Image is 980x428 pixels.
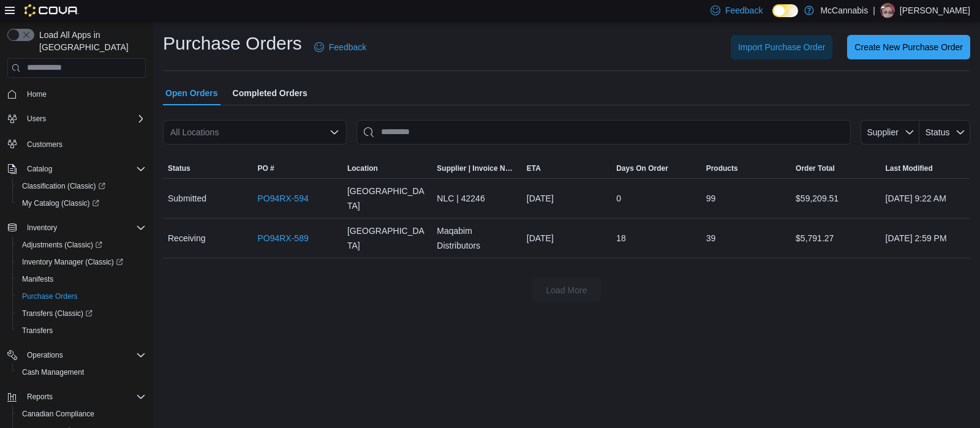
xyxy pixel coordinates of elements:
[17,407,99,421] a: Canadian Compliance
[22,137,67,152] a: Customers
[12,178,151,195] a: Classification (Classic)
[22,162,146,176] span: Catalog
[17,323,146,338] span: Transfers
[17,289,83,304] a: Purchase Orders
[2,135,151,152] button: Customers
[881,226,971,250] div: [DATE] 2:59 PM
[163,159,252,178] button: Status
[616,191,621,206] span: 0
[880,3,895,18] div: Krista Brumsey
[163,31,302,56] h1: Purchase Orders
[701,159,791,178] button: Products
[168,163,190,173] span: Status
[616,163,668,173] span: Days On Order
[22,220,62,235] button: Inventory
[867,127,899,137] span: Supplier
[22,162,57,176] button: Catalog
[330,127,339,137] button: Open list of options
[706,231,716,246] span: 39
[12,364,151,381] button: Cash Management
[12,253,151,271] a: Inventory Manager (Classic)
[17,255,146,269] span: Inventory Manager (Classic)
[27,350,63,360] span: Operations
[616,231,626,246] span: 18
[527,163,541,173] span: ETA
[925,127,950,137] span: Status
[17,407,146,421] span: Canadian Compliance
[706,191,716,206] span: 99
[22,326,53,336] span: Transfers
[22,409,94,419] span: Canadian Compliance
[22,220,146,235] span: Inventory
[2,85,151,103] button: Home
[347,163,378,173] div: Location
[522,159,611,178] button: ETA
[257,163,274,173] span: PO #
[532,278,601,302] button: Load More
[22,86,146,102] span: Home
[522,186,611,211] div: [DATE]
[12,305,151,322] a: Transfers (Classic)
[329,41,366,53] span: Feedback
[22,87,51,102] a: Home
[27,140,62,149] span: Customers
[17,323,58,338] a: Transfers
[27,89,47,99] span: Home
[22,309,92,318] span: Transfers (Classic)
[919,120,970,145] button: Status
[27,114,46,124] span: Users
[22,136,146,151] span: Customers
[22,181,105,191] span: Classification (Classic)
[17,306,97,321] a: Transfers (Classic)
[34,29,146,53] span: Load All Apps in [GEOGRAPHIC_DATA]
[347,223,427,253] span: [GEOGRAPHIC_DATA]
[432,159,521,178] button: Supplier | Invoice Number
[432,186,521,211] div: NLC | 42246
[22,111,146,126] span: Users
[17,289,146,304] span: Purchase Orders
[17,196,104,211] a: My Catalog (Classic)
[342,159,432,178] button: Location
[881,159,971,178] button: Last Modified
[820,3,868,18] p: McCannabis
[611,159,701,178] button: Days On Order
[12,322,151,339] button: Transfers
[791,226,880,250] div: $5,791.27
[27,164,52,174] span: Catalog
[233,81,307,105] span: Completed Orders
[17,272,58,287] a: Manifests
[522,226,611,250] div: [DATE]
[12,271,151,288] button: Manifests
[17,306,146,321] span: Transfers (Classic)
[791,186,880,211] div: $59,209.51
[854,41,963,53] span: Create New Purchase Order
[22,348,68,362] button: Operations
[22,367,84,377] span: Cash Management
[725,4,763,17] span: Feedback
[347,184,427,213] span: [GEOGRAPHIC_DATA]
[22,240,102,250] span: Adjustments (Classic)
[22,198,99,208] span: My Catalog (Classic)
[17,238,146,252] span: Adjustments (Classic)
[17,365,89,380] a: Cash Management
[731,35,832,59] button: Import Purchase Order
[22,348,146,362] span: Operations
[165,81,218,105] span: Open Orders
[252,159,342,178] button: PO #
[356,120,851,145] input: This is a search bar. After typing your query, hit enter to filter the results lower in the page.
[12,405,151,422] button: Canadian Compliance
[17,179,110,193] a: Classification (Classic)
[772,4,798,17] input: Dark Mode
[168,191,206,206] span: Submitted
[27,223,57,233] span: Inventory
[432,219,521,258] div: Maqabim Distributors
[881,186,971,211] div: [DATE] 9:22 AM
[2,347,151,364] button: Operations
[22,257,123,267] span: Inventory Manager (Classic)
[12,236,151,253] a: Adjustments (Classic)
[17,238,107,252] a: Adjustments (Classic)
[22,274,53,284] span: Manifests
[2,219,151,236] button: Inventory
[2,160,151,178] button: Catalog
